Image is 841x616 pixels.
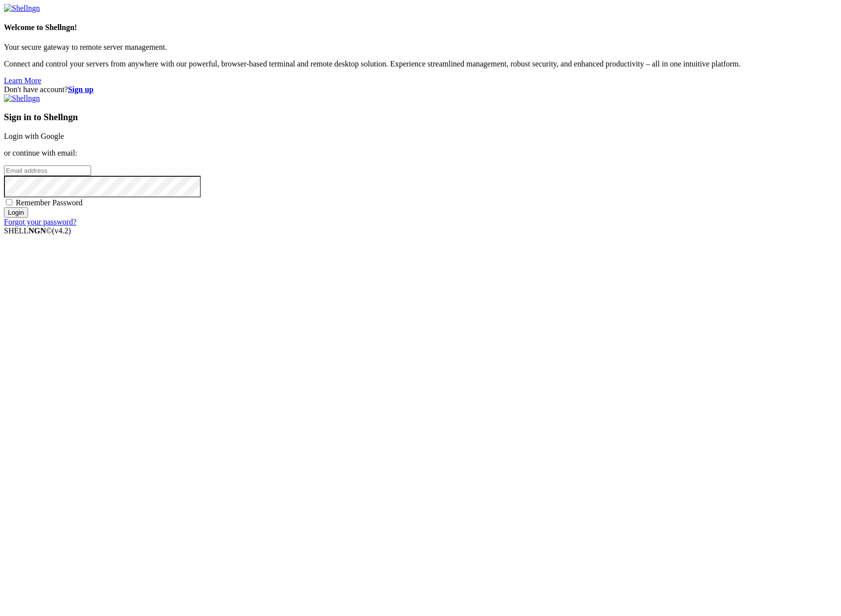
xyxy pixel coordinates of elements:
p: or continue with email: [4,149,837,158]
h3: Sign in to Shellngn [4,112,837,123]
h4: Welcome to Shellngn! [4,23,837,32]
a: Forgot your password? [4,218,76,226]
div: Don't have account? [4,85,837,94]
a: Learn More [4,76,41,85]
input: Login [4,207,28,218]
a: Login with Google [4,132,64,140]
input: Remember Password [6,199,12,205]
span: SHELL © [4,227,71,235]
p: Your secure gateway to remote server management. [4,43,837,52]
p: Connect and control your servers from anywhere with our powerful, browser-based terminal and remo... [4,60,837,68]
img: Shellngn [4,94,40,103]
a: Sign up [68,85,94,94]
img: Shellngn [4,4,40,13]
input: Email address [4,165,91,176]
span: 4.2.0 [52,227,71,235]
span: Remember Password [16,198,83,207]
b: NGN [29,227,46,235]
